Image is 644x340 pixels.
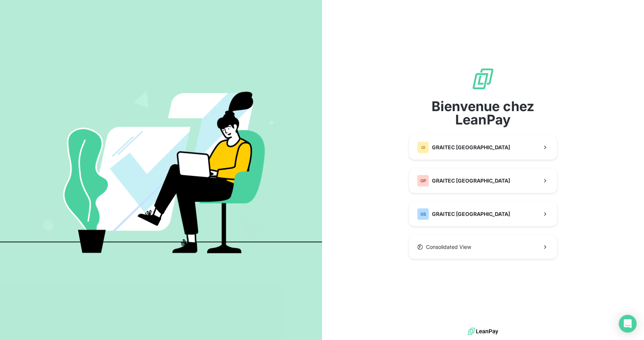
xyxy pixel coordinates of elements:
[409,135,557,160] button: GIGRAITEC [GEOGRAPHIC_DATA]
[432,177,510,184] span: GRAITEC [GEOGRAPHIC_DATA]
[409,202,557,226] button: GSGRAITEC [GEOGRAPHIC_DATA]
[409,100,557,126] span: Bienvenue chez LeanPay
[432,210,510,218] span: GRAITEC [GEOGRAPHIC_DATA]
[417,141,429,153] div: GI
[432,144,510,151] span: GRAITEC [GEOGRAPHIC_DATA]
[426,243,471,251] span: Consolidated View
[619,315,637,333] div: Open Intercom Messenger
[471,67,495,91] img: logo sigle
[468,326,498,337] img: logo
[409,169,557,193] button: GPGRAITEC [GEOGRAPHIC_DATA]
[409,235,557,259] button: Consolidated View
[417,175,429,187] div: GP
[417,208,429,220] div: GS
